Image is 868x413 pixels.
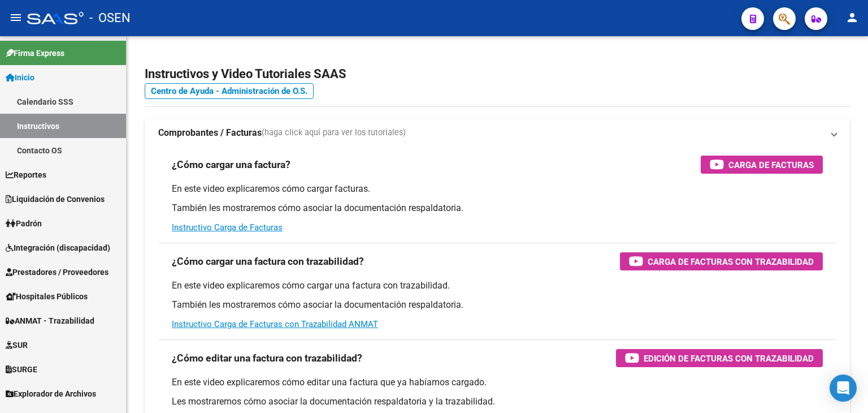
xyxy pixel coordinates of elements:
span: (haga click aquí para ver los tutoriales) [262,127,406,139]
mat-icon: menu [9,11,23,24]
button: Edición de Facturas con Trazabilidad [616,349,823,367]
p: También les mostraremos cómo asociar la documentación respaldatoria. [172,299,823,311]
span: Inicio [6,71,34,84]
span: Padrón [6,217,42,230]
span: - OSEN [89,6,131,31]
span: SUR [6,339,28,351]
p: También les mostraremos cómo asociar la documentación respaldatoria. [172,202,823,214]
h2: Instructivos y Video Tutoriales SAAS [145,63,850,85]
div: Open Intercom Messenger [830,375,857,402]
span: Liquidación de Convenios [6,193,105,205]
h3: ¿Cómo cargar una factura con trazabilidad? [172,253,364,269]
span: ANMAT - Trazabilidad [6,315,94,327]
p: Les mostraremos cómo asociar la documentación respaldatoria y la trazabilidad. [172,395,823,408]
mat-expansion-panel-header: Comprobantes / Facturas(haga click aquí para ver los tutoriales) [145,119,850,147]
span: Carga de Facturas con Trazabilidad [648,255,814,269]
span: Edición de Facturas con Trazabilidad [644,351,814,365]
a: Centro de Ayuda - Administración de O.S. [145,83,314,99]
span: Prestadores / Proveedores [6,266,108,278]
p: En este video explicaremos cómo cargar una factura con trazabilidad. [172,279,823,292]
p: En este video explicaremos cómo editar una factura que ya habíamos cargado. [172,376,823,389]
button: Carga de Facturas [701,156,823,174]
span: Explorador de Archivos [6,388,96,400]
h3: ¿Cómo editar una factura con trazabilidad? [172,350,362,366]
strong: Comprobantes / Facturas [158,127,262,139]
h3: ¿Cómo cargar una factura? [172,157,290,173]
span: Reportes [6,169,46,181]
mat-icon: person [845,11,859,24]
span: Firma Express [6,47,64,59]
span: Hospitales Públicos [6,290,88,303]
span: Carga de Facturas [728,158,814,172]
a: Instructivo Carga de Facturas [172,222,283,233]
p: En este video explicaremos cómo cargar facturas. [172,183,823,195]
span: SURGE [6,363,37,376]
span: Integración (discapacidad) [6,242,110,254]
button: Carga de Facturas con Trazabilidad [620,252,823,270]
a: Instructivo Carga de Facturas con Trazabilidad ANMAT [172,319,378,329]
